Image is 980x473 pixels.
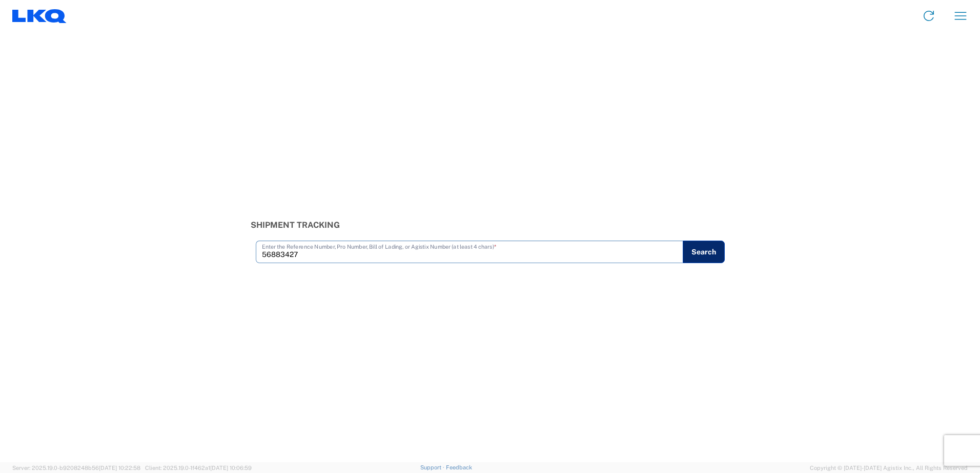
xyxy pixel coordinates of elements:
[251,220,730,230] h3: Shipment Tracking
[446,464,472,470] a: Feedback
[420,464,446,470] a: Support
[145,465,252,471] span: Client: 2025.19.0-1f462a1
[99,465,140,471] span: [DATE] 10:22:58
[12,465,140,471] span: Server: 2025.19.0-b9208248b56
[810,463,968,472] span: Copyright © [DATE]-[DATE] Agistix Inc., All Rights Reserved
[210,465,252,471] span: [DATE] 10:06:59
[683,241,725,263] button: Search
